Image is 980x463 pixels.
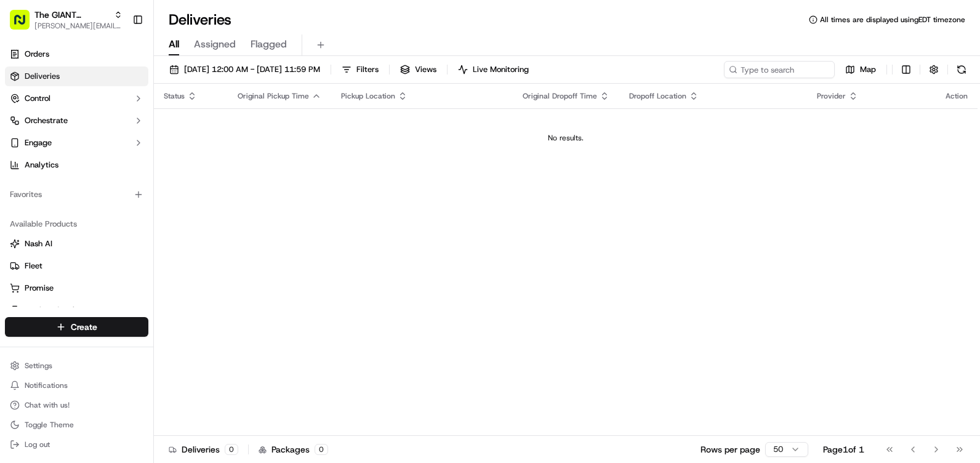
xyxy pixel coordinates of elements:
[12,12,37,37] img: Nash
[25,260,42,272] span: Fleet
[12,49,224,69] p: Welcome 👋
[25,71,60,82] span: Deliveries
[34,21,122,31] button: [PERSON_NAME][EMAIL_ADDRESS][PERSON_NAME][DOMAIN_NAME]
[251,37,287,52] span: Flagged
[817,91,846,101] span: Provider
[209,121,224,136] button: Start new chat
[356,64,379,75] span: Filters
[12,118,34,140] img: 1736555255976-a54dd68f-1ca7-489b-9aae-adbdc363a1c4
[10,260,143,272] a: Fleet
[25,137,52,148] span: Engage
[71,321,97,333] span: Create
[5,234,148,254] button: Nash AI
[395,61,442,78] button: Views
[164,61,326,78] button: [DATE] 12:00 AM - [DATE] 11:59 PM
[5,357,148,374] button: Settings
[10,238,143,249] a: Nash AI
[5,44,148,64] a: Orders
[25,93,50,104] span: Control
[25,361,52,371] span: Settings
[5,278,148,298] button: Promise
[523,91,597,101] span: Original Dropoff Time
[5,111,148,131] button: Orchestrate
[10,283,143,294] a: Promise
[25,283,54,294] span: Promise
[25,420,74,430] span: Toggle Theme
[25,305,84,316] span: Product Catalog
[701,443,760,456] p: Rows per page
[164,91,185,101] span: Status
[452,61,534,78] button: Live Monitoring
[25,400,70,410] span: Chat with us!
[820,15,965,25] span: All times are displayed using EDT timezone
[860,64,876,75] span: Map
[840,61,882,78] button: Map
[159,133,973,143] div: No results.
[7,174,99,196] a: 📗Knowledge Base
[953,61,970,78] button: Refresh
[42,118,202,130] div: Start new chat
[194,37,236,52] span: Assigned
[25,159,58,171] span: Analytics
[116,179,198,191] span: API Documentation
[5,214,148,234] div: Available Products
[225,444,238,455] div: 0
[5,155,148,175] a: Analytics
[99,174,203,196] a: 💻API Documentation
[5,185,148,204] div: Favorites
[5,5,127,34] button: The GIANT Company[PERSON_NAME][EMAIL_ADDRESS][PERSON_NAME][DOMAIN_NAME]
[315,444,328,455] div: 0
[184,64,320,75] span: [DATE] 12:00 AM - [DATE] 11:59 PM
[341,91,395,101] span: Pickup Location
[724,61,835,78] input: Type to search
[169,37,179,52] span: All
[823,443,864,456] div: Page 1 of 1
[5,317,148,337] button: Create
[5,397,148,414] button: Chat with us!
[32,79,222,92] input: Got a question? Start typing here...
[415,64,436,75] span: Views
[5,66,148,86] a: Deliveries
[25,440,50,449] span: Log out
[122,209,149,218] span: Pylon
[87,208,149,218] a: Powered byPylon
[25,380,68,390] span: Notifications
[5,377,148,394] button: Notifications
[5,256,148,276] button: Fleet
[10,305,143,316] a: Product Catalog
[42,130,156,140] div: We're available if you need us!
[336,61,384,78] button: Filters
[946,91,968,101] div: Action
[5,89,148,108] button: Control
[629,91,686,101] span: Dropoff Location
[259,443,328,456] div: Packages
[473,64,529,75] span: Live Monitoring
[5,300,148,320] button: Product Catalog
[34,9,109,21] button: The GIANT Company
[5,416,148,433] button: Toggle Theme
[169,443,238,456] div: Deliveries
[12,180,22,190] div: 📗
[5,133,148,153] button: Engage
[238,91,309,101] span: Original Pickup Time
[25,179,94,191] span: Knowledge Base
[25,115,68,126] span: Orchestrate
[25,238,52,249] span: Nash AI
[104,180,114,190] div: 💻
[5,436,148,453] button: Log out
[169,10,231,30] h1: Deliveries
[25,49,49,60] span: Orders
